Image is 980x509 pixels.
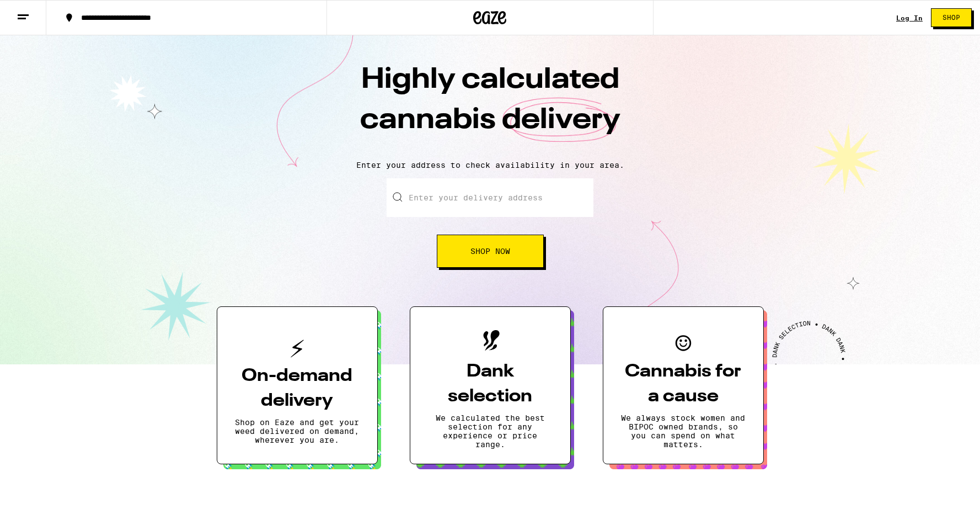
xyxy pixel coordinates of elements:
[923,8,980,27] a: Shop
[11,161,969,169] p: Enter your address to check availability in your area.
[235,364,360,413] h3: On-demand delivery
[428,413,553,449] p: We calculated the best selection for any experience or price range.
[942,14,960,21] span: Shop
[621,413,746,449] p: We always stock women and BIPOC owned brands, so you can spend on what matters.
[896,14,923,22] a: Log In
[387,178,593,217] input: Enter your delivery address
[931,8,972,27] button: Shop
[297,60,683,152] h1: Highly calculated cannabis delivery
[428,359,553,409] h3: Dank selection
[217,306,378,464] button: On-demand deliveryShop on Eaze and get your weed delivered on demand, wherever you are.
[621,359,746,409] h3: Cannabis for a cause
[410,306,571,464] button: Dank selectionWe calculated the best selection for any experience or price range.
[235,418,360,444] p: Shop on Eaze and get your weed delivered on demand, wherever you are.
[603,306,764,464] button: Cannabis for a causeWe always stock women and BIPOC owned brands, so you can spend on what matters.
[437,235,544,268] button: Shop Now
[470,247,510,255] span: Shop Now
